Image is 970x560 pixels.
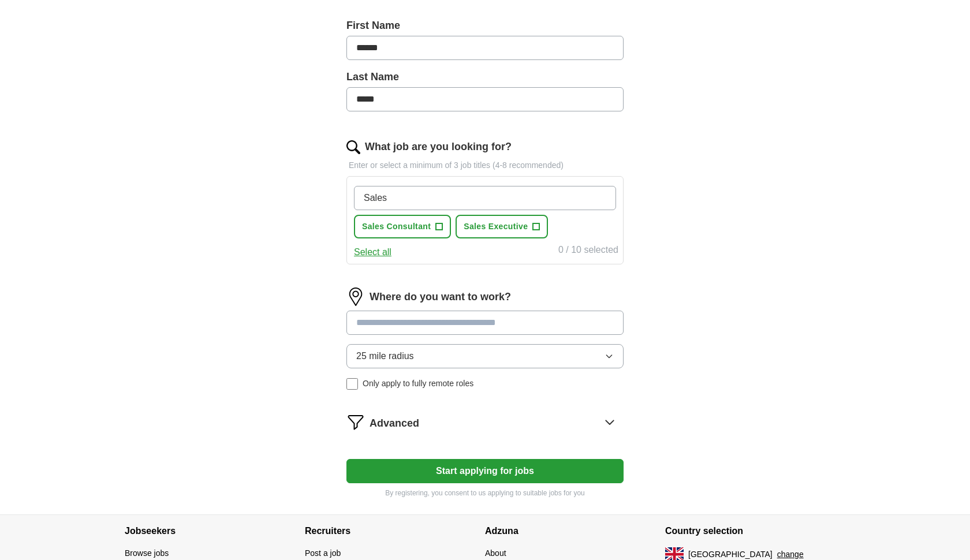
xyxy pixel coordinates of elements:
[558,243,618,259] div: 0 / 10 selected
[346,18,624,33] label: First Name
[346,378,358,390] input: Only apply to fully remote roles
[346,159,624,171] p: Enter or select a minimum of 3 job titles (4-8 recommended)
[665,515,845,547] h4: Country selection
[354,245,391,259] button: Select all
[346,140,360,154] img: search.png
[346,344,624,368] button: 25 mile radius
[346,288,365,306] img: location.png
[363,378,473,390] span: Only apply to fully remote roles
[485,548,506,558] a: About
[346,459,624,483] button: Start applying for jobs
[305,548,341,558] a: Post a job
[125,548,169,558] a: Browse jobs
[346,69,624,85] label: Last Name
[354,215,451,238] button: Sales Consultant
[362,221,431,233] span: Sales Consultant
[365,139,512,155] label: What job are you looking for?
[370,289,511,305] label: Where do you want to work?
[456,215,548,238] button: Sales Executive
[354,186,616,210] input: Type a job title and press enter
[346,488,624,498] p: By registering, you consent to us applying to suitable jobs for you
[346,413,365,431] img: filter
[370,416,419,431] span: Advanced
[356,349,414,363] span: 25 mile radius
[464,221,528,233] span: Sales Executive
